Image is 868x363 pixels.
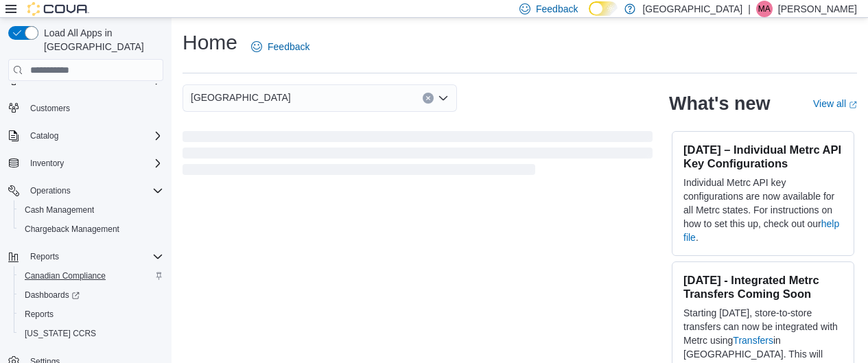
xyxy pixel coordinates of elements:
span: Loading [183,134,653,178]
span: Dashboards [19,287,163,303]
span: Chargeback Management [25,224,119,235]
h3: [DATE] – Individual Metrc API Key Configurations [683,143,843,170]
button: Inventory [25,155,69,172]
span: Catalog [25,128,163,144]
span: Inventory [25,155,163,172]
span: Dashboards [25,290,80,301]
input: Dark Mode [589,1,618,16]
a: Transfers [733,335,773,346]
span: Catalog [30,130,58,141]
span: Reports [25,309,54,320]
img: Cova [27,2,89,16]
button: Catalog [3,126,169,145]
span: Canadian Compliance [19,268,163,284]
button: Operations [3,181,169,200]
p: Individual Metrc API key configurations are now available for all Metrc states. For instructions ... [683,176,843,244]
span: Load All Apps in [GEOGRAPHIC_DATA] [38,26,163,54]
span: [US_STATE] CCRS [25,328,96,339]
div: Mohsin Aslam [756,1,773,17]
span: Cash Management [25,204,94,215]
span: Inventory [30,158,64,169]
span: Chargeback Management [19,221,163,237]
button: Reports [3,247,169,266]
button: [US_STATE] CCRS [14,324,169,343]
button: Customers [3,98,169,118]
svg: External link [849,101,857,109]
h2: What's new [669,93,770,115]
p: | [748,1,751,17]
span: MA [758,1,771,17]
button: Reports [14,305,169,324]
a: [US_STATE] CCRS [19,325,102,342]
span: Washington CCRS [19,325,163,342]
button: Reports [25,248,64,265]
a: Chargeback Management [19,221,125,237]
span: Reports [19,306,163,323]
span: Operations [25,183,163,199]
a: View allExternal link [813,98,857,109]
span: Cash Management [19,202,163,218]
p: [GEOGRAPHIC_DATA] [642,1,742,17]
a: Dashboards [14,285,169,305]
span: [GEOGRAPHIC_DATA] [191,89,291,106]
button: Operations [25,183,76,199]
button: Inventory [3,154,169,173]
p: [PERSON_NAME] [778,1,857,17]
h3: [DATE] - Integrated Metrc Transfers Coming Soon [683,273,843,301]
a: Feedback [246,33,315,60]
button: Catalog [25,128,64,144]
span: Reports [25,248,163,265]
a: Cash Management [19,202,99,218]
span: Customers [30,103,70,114]
span: Canadian Compliance [25,270,106,281]
button: Canadian Compliance [14,266,169,285]
a: Customers [25,100,75,117]
span: Operations [30,185,71,196]
h1: Home [183,29,237,56]
span: Feedback [268,40,309,54]
span: Dark Mode [589,16,589,16]
button: Cash Management [14,200,169,220]
a: Dashboards [19,287,85,303]
button: Clear input [423,93,434,104]
a: Canadian Compliance [19,268,111,284]
span: Customers [25,99,163,117]
button: Open list of options [438,93,449,104]
span: Reports [30,251,59,262]
a: Reports [19,306,59,323]
button: Chargeback Management [14,220,169,239]
span: Feedback [536,2,578,16]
